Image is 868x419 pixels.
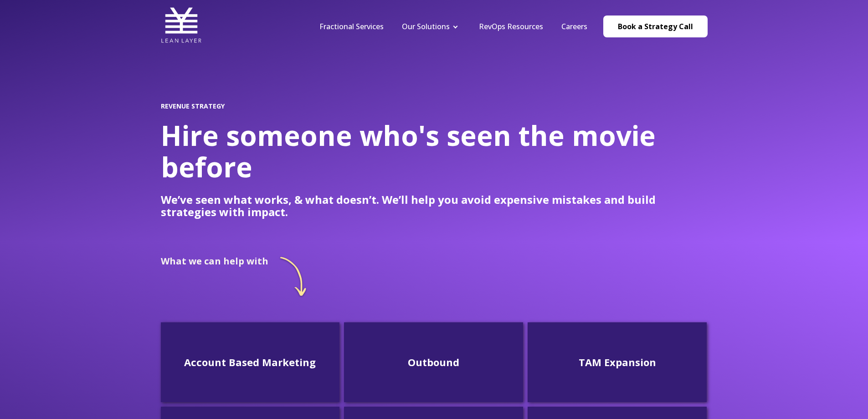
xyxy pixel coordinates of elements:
[561,21,587,31] a: Careers
[319,21,384,31] a: Fractional Services
[603,16,708,37] a: Book a Strategy Call
[161,120,708,183] h1: Hire someone who's seen the movie before
[351,355,516,369] h3: Outbound
[161,5,202,46] img: Lean Layer Logo
[479,21,543,31] a: RevOps Resources
[402,21,450,31] a: Our Solutions
[168,355,333,369] h3: Account Based Marketing
[161,256,268,266] h2: What we can help with
[535,355,699,369] h3: TAM Expansion
[161,103,708,110] h2: REVENUE STRATEGY
[310,21,596,31] div: Navigation Menu
[161,193,708,218] p: We’ve seen what works, & what doesn’t. We’ll help you avoid expensive mistakes and build strategi...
